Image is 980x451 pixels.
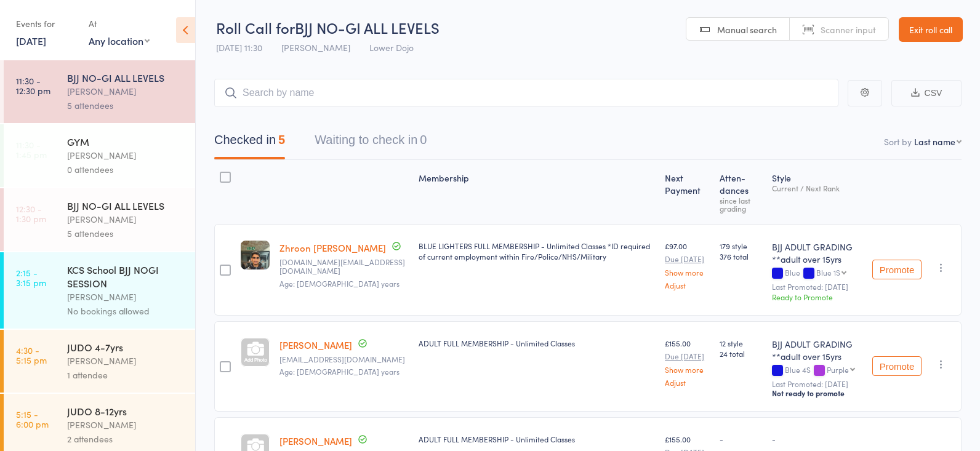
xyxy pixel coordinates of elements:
small: Due [DATE] [665,352,710,361]
small: Eleanorforder@gmail.com [279,355,409,364]
div: ADULT FULL MEMBERSHIP - Unlimited Classes [419,434,655,444]
a: 4:30 -5:15 pmJUDO 4-7yrs[PERSON_NAME]1 attendee [4,330,195,393]
span: Manual search [717,23,777,36]
div: Events for [16,14,76,34]
div: [PERSON_NAME] [67,290,185,304]
span: Age: [DEMOGRAPHIC_DATA] years [279,278,400,289]
div: since last grading [720,196,762,212]
div: 2 attendees [67,432,185,446]
div: BJJ NO-GI ALL LEVELS [67,71,185,84]
time: 11:30 - 1:45 pm [16,140,47,159]
a: 12:30 -1:30 pmBJJ NO-GI ALL LEVELS[PERSON_NAME]5 attendees [4,188,195,251]
label: Sort by [884,135,912,148]
time: 4:30 - 5:15 pm [16,345,47,365]
div: Ready to Promote [772,292,862,302]
div: Any location [89,34,150,47]
span: 24 total [720,348,762,359]
span: [PERSON_NAME] [281,41,350,54]
div: ADULT FULL MEMBERSHIP - Unlimited Classes [419,338,655,348]
a: [PERSON_NAME] [279,338,352,351]
div: KCS School BJJ NOGI SESSION [67,263,185,290]
a: [PERSON_NAME] [279,434,352,447]
div: BJJ ADULT GRADING **adult over 15yrs [772,241,862,265]
div: BJJ ADULT GRADING **adult over 15yrs [772,338,862,362]
a: Adjust [665,378,710,386]
a: Zhroon [PERSON_NAME] [279,241,386,254]
div: - [772,434,862,444]
div: Blue 4S [772,365,862,376]
div: Blue 1S [816,268,840,276]
div: 1 attendee [67,368,185,382]
div: GYM [67,135,185,148]
a: 11:30 -12:30 pmBJJ NO-GI ALL LEVELS[PERSON_NAME]5 attendees [4,60,195,123]
a: 11:30 -1:45 pmGYM[PERSON_NAME]0 attendees [4,124,195,187]
div: [PERSON_NAME] [67,212,185,226]
button: Promote [872,356,922,376]
span: Scanner input [821,23,876,36]
span: Lower Dojo [369,41,414,54]
div: Purple [827,365,849,373]
span: Roll Call for [216,17,295,38]
div: 5 attendees [67,226,185,241]
small: zhroon.al@gmail.com [279,258,409,276]
div: Current / Next Rank [772,184,862,192]
a: [DATE] [16,34,46,47]
div: Last name [914,135,955,148]
span: BJJ NO-GI ALL LEVELS [295,17,440,38]
div: - [720,434,762,444]
div: [PERSON_NAME] [67,84,185,98]
input: Search by name [214,79,838,107]
div: 0 [420,133,427,146]
div: [PERSON_NAME] [67,418,185,432]
div: [PERSON_NAME] [67,148,185,162]
div: 0 attendees [67,162,185,177]
button: Checked in5 [214,127,285,159]
div: Blue [772,268,862,279]
button: Waiting to check in0 [315,127,427,159]
time: 11:30 - 12:30 pm [16,76,50,95]
div: BLUE LIGHTERS FULL MEMBERSHIP - Unlimited Classes *ID required of current employment within Fire/... [419,241,655,261]
span: Age: [DEMOGRAPHIC_DATA] years [279,366,400,377]
div: [PERSON_NAME] [67,354,185,368]
time: 5:15 - 6:00 pm [16,409,49,429]
div: £155.00 [665,338,710,386]
div: At [89,14,150,34]
div: JUDO 4-7yrs [67,340,185,354]
div: No bookings allowed [67,304,185,318]
small: Due [DATE] [665,255,710,263]
button: CSV [891,80,962,106]
div: Not ready to promote [772,388,862,398]
small: Last Promoted: [DATE] [772,282,862,291]
div: Next Payment [660,166,715,218]
div: £97.00 [665,241,710,289]
a: Exit roll call [899,17,963,42]
span: [DATE] 11:30 [216,41,262,54]
div: Membership [414,166,660,218]
button: Promote [872,260,922,279]
span: 179 style [720,241,762,251]
div: Atten­dances [715,166,767,218]
small: Last Promoted: [DATE] [772,380,862,388]
div: 5 [278,133,285,146]
a: Show more [665,268,710,276]
time: 12:30 - 1:30 pm [16,204,46,223]
a: Show more [665,365,710,373]
div: JUDO 8-12yrs [67,404,185,418]
span: 12 style [720,338,762,348]
div: BJJ NO-GI ALL LEVELS [67,199,185,212]
div: Style [767,166,867,218]
span: 376 total [720,251,762,261]
div: 5 attendees [67,98,185,113]
a: 2:15 -3:15 pmKCS School BJJ NOGI SESSION[PERSON_NAME]No bookings allowed [4,252,195,329]
img: image1575578191.png [241,241,270,269]
a: Adjust [665,281,710,289]
time: 2:15 - 3:15 pm [16,268,46,287]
